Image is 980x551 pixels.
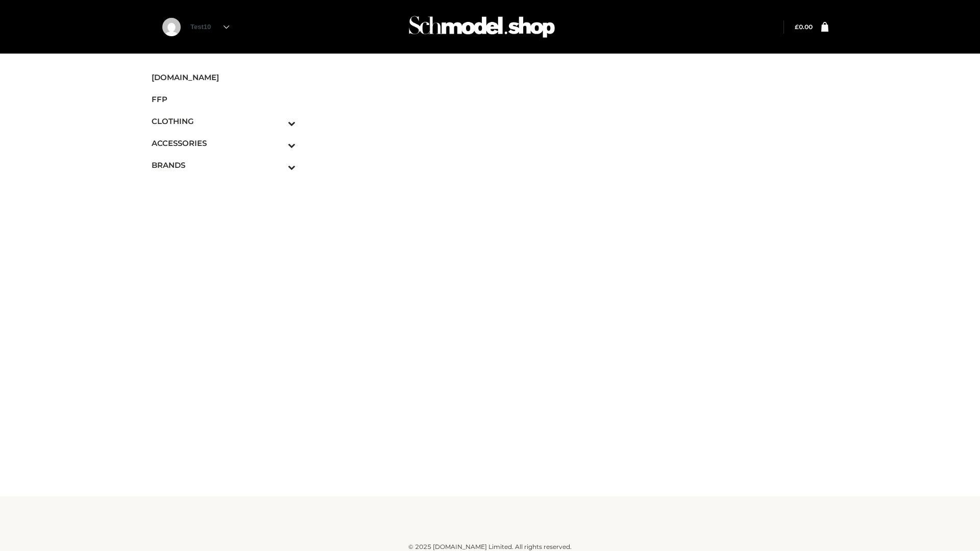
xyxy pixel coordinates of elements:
bdi: 0.00 [795,23,813,31]
a: BRANDSToggle Submenu [152,154,296,176]
span: £ [795,23,799,31]
a: [DOMAIN_NAME] [152,66,296,88]
a: Test10 [190,23,229,31]
span: CLOTHING [152,115,296,127]
button: Toggle Submenu [260,110,296,132]
a: CLOTHINGToggle Submenu [152,110,296,132]
a: FFP [152,88,296,110]
a: £0.00 [795,23,813,31]
img: Schmodel Admin 964 [405,7,558,47]
span: [DOMAIN_NAME] [152,71,296,83]
a: ACCESSORIESToggle Submenu [152,132,296,154]
span: BRANDS [152,159,296,171]
button: Toggle Submenu [260,132,296,154]
span: ACCESSORIES [152,137,296,149]
button: Toggle Submenu [260,154,296,176]
span: FFP [152,93,296,105]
